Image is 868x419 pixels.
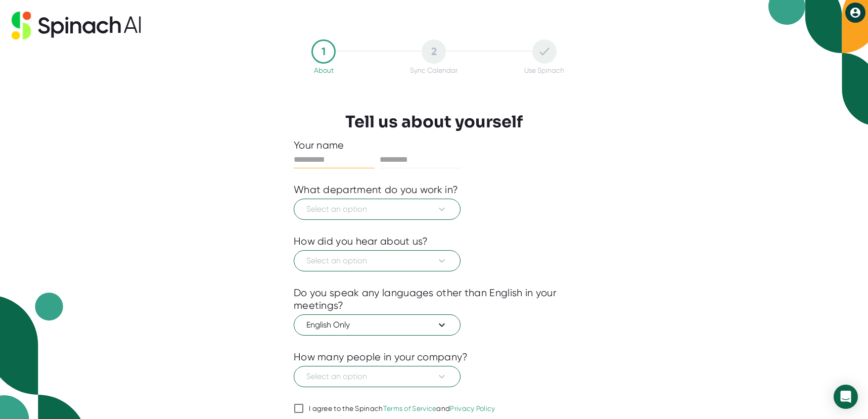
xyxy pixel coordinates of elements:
[306,370,448,383] span: Select an option
[345,112,523,131] h3: Tell us about yourself
[410,66,458,74] div: Sync Calendar
[422,39,446,64] div: 2
[834,385,858,409] div: Open Intercom Messenger
[306,319,448,331] span: English Only
[294,183,458,196] div: What department do you work in?
[294,139,574,152] div: Your name
[294,366,461,387] button: Select an option
[450,404,495,412] a: Privacy Policy
[309,404,495,413] div: I agree to the Spinach and
[383,404,437,412] a: Terms of Service
[294,287,574,312] div: Do you speak any languages other than English in your meetings?
[524,66,564,74] div: Use Spinach
[294,235,428,248] div: How did you hear about us?
[294,351,468,363] div: How many people in your company?
[306,203,448,215] span: Select an option
[311,39,336,64] div: 1
[306,255,448,267] span: Select an option
[314,66,334,74] div: About
[294,199,461,220] button: Select an option
[294,314,461,336] button: English Only
[294,250,461,271] button: Select an option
